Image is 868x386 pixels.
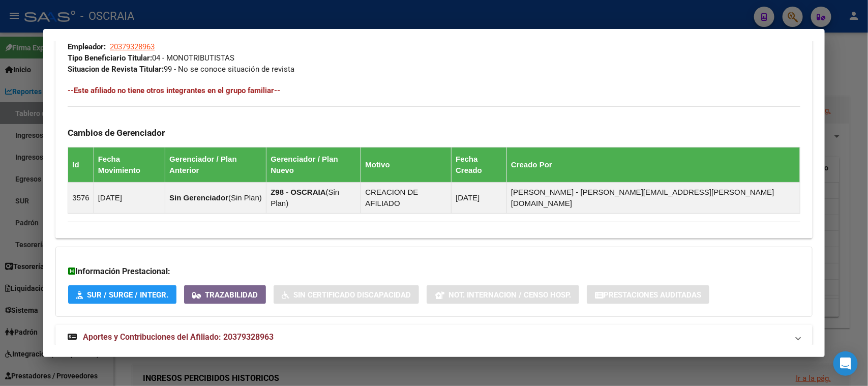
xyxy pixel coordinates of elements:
button: Sin Certificado Discapacidad [274,285,419,304]
td: ( ) [266,183,361,214]
span: SUR / SURGE / INTEGR. [87,290,168,300]
button: Not. Internacion / Censo Hosp. [427,285,579,304]
button: Trazabilidad [184,285,266,304]
span: 99 - No se conoce situación de revista [68,65,294,74]
mat-expansion-panel-header: Aportes y Contribuciones del Afiliado: 20379328963 [55,325,812,349]
th: Fecha Movimiento [94,147,165,183]
td: ( ) [165,183,266,214]
span: Aportes y Contribuciones del Afiliado: 20379328963 [83,332,274,342]
td: CREACION DE AFILIADO [361,183,452,214]
strong: Empleador: [68,42,106,51]
th: Id [68,147,94,183]
th: Gerenciador / Plan Nuevo [266,147,361,183]
span: 04 - MONOTRIBUTISTAS [68,53,234,63]
h3: Información Prestacional: [68,265,799,278]
th: Motivo [361,147,452,183]
button: Prestaciones Auditadas [587,285,709,304]
strong: Tipo Beneficiario Titular: [68,53,152,63]
th: Fecha Creado [452,147,507,183]
strong: Z98 - OSCRAIA [271,188,325,196]
strong: Sin Gerenciador [169,193,228,202]
span: Prestaciones Auditadas [604,290,701,300]
button: SUR / SURGE / INTEGR. [68,285,176,304]
th: Creado Por [507,147,800,183]
td: 3576 [68,183,94,214]
div: Open Intercom Messenger [833,351,858,376]
span: Not. Internacion / Censo Hosp. [448,290,571,300]
strong: Situacion de Revista Titular: [68,65,164,74]
td: [DATE] [94,183,165,214]
td: [DATE] [452,183,507,214]
h3: Cambios de Gerenciador [68,127,800,138]
td: [PERSON_NAME] - [PERSON_NAME][EMAIL_ADDRESS][PERSON_NAME][DOMAIN_NAME] [507,183,800,214]
span: Sin Certificado Discapacidad [293,290,411,300]
h4: --Este afiliado no tiene otros integrantes en el grupo familiar-- [68,85,800,96]
span: Sin Plan [231,193,259,202]
th: Gerenciador / Plan Anterior [165,147,266,183]
span: Trazabilidad [205,290,258,300]
span: 20379328963 [110,42,155,51]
